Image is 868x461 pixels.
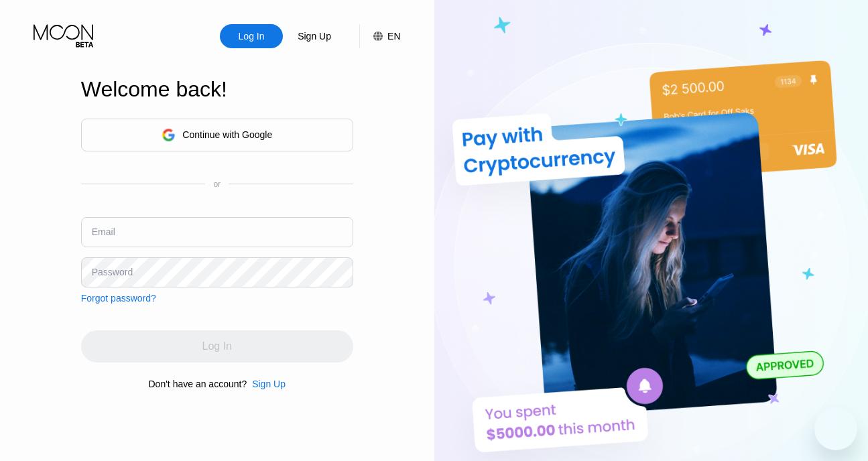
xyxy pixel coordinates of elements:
div: Continue with Google [81,119,353,151]
div: EN [387,31,400,42]
div: Sign Up [296,29,332,43]
div: Welcome back! [81,77,353,102]
div: EN [359,24,400,48]
div: Forgot password? [81,293,156,304]
div: Email [92,226,115,237]
div: Sign Up [247,379,286,389]
div: Log In [237,29,266,43]
div: Sign Up [252,379,286,389]
div: Sign Up [283,24,346,48]
div: Password [92,267,133,277]
iframe: Button to launch messaging window [814,407,857,450]
div: Log In [220,24,283,48]
div: or [213,180,221,189]
div: Don't have an account? [149,379,247,389]
div: Continue with Google [182,129,272,140]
